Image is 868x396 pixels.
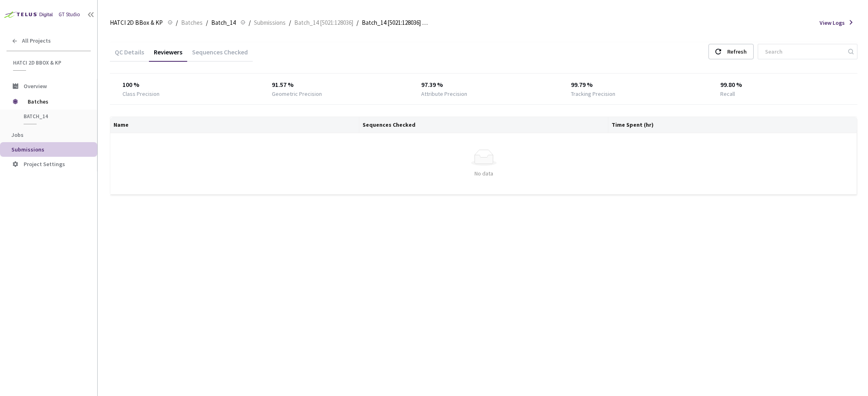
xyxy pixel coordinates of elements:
[110,18,163,28] span: HATCI 2D BBox & KP
[13,59,86,66] span: HATCI 2D BBox & KP
[820,19,845,27] span: View Logs
[24,82,47,90] span: Overview
[181,18,203,28] span: Batches
[24,113,84,120] span: Batch_14
[571,90,615,98] div: Tracking Precision
[289,18,291,28] li: /
[11,131,24,138] span: Jobs
[206,18,208,28] li: /
[356,18,359,28] li: /
[110,117,359,133] th: Name
[28,93,83,110] span: Batches
[720,80,845,90] div: 99.80 %
[187,48,253,62] div: Sequences Checked
[608,117,857,133] th: Time Spent (hr)
[110,48,149,62] div: QC Details
[179,18,204,27] a: Batches
[252,18,287,27] a: Submissions
[211,18,236,28] span: Batch_14
[727,44,747,59] div: Refresh
[362,18,428,28] span: Batch_14 [5021:128036] QC - [DATE]
[294,18,353,28] span: Batch_14 [5021:128036]
[59,11,80,19] div: GT Studio
[117,169,851,178] div: No data
[359,117,608,133] th: Sequences Checked
[24,160,65,168] span: Project Settings
[249,18,251,28] li: /
[122,90,160,98] div: Class Precision
[149,48,187,62] div: Reviewers
[760,44,847,59] input: Search
[11,146,44,153] span: Submissions
[22,37,51,44] span: All Projects
[176,18,178,28] li: /
[720,90,735,98] div: Recall
[421,90,467,98] div: Attribute Precision
[421,80,546,90] div: 97.39 %
[122,80,247,90] div: 100 %
[571,80,695,90] div: 99.79 %
[272,80,396,90] div: 91.57 %
[272,90,322,98] div: Geometric Precision
[293,18,355,27] a: Batch_14 [5021:128036]
[254,18,286,28] span: Submissions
